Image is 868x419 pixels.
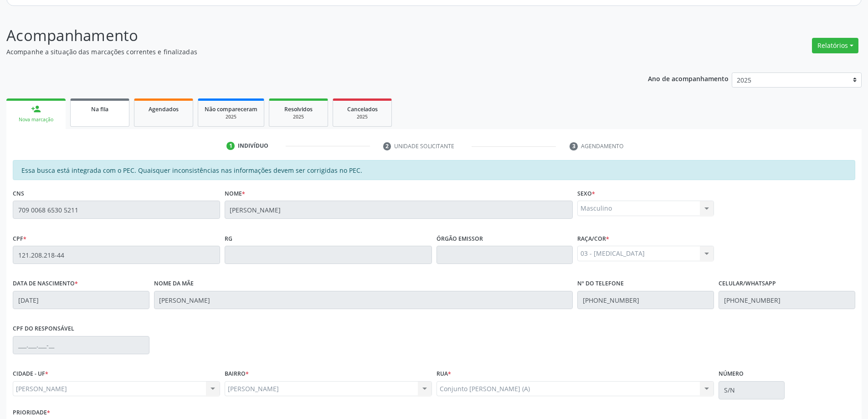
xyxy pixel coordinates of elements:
input: (__) _____-_____ [577,291,714,309]
div: person_add [31,104,41,114]
input: __/__/____ [13,291,149,309]
input: ___.___.___-__ [13,336,149,354]
label: CNS [13,186,24,201]
button: Relatórios [812,38,858,53]
label: Número [719,367,744,381]
div: Indivíduo [238,142,268,150]
label: CIDADE - UF [13,367,48,381]
label: Órgão emissor [437,232,483,246]
div: 2025 [205,114,257,120]
p: Acompanhamento [6,24,605,47]
input: (__) _____-_____ [719,291,855,309]
div: 2025 [276,114,321,120]
p: Ano de acompanhamento [648,72,729,84]
label: CPF [13,232,26,246]
label: Nº do Telefone [577,277,624,291]
label: Nome [225,186,245,201]
div: 2025 [339,114,385,120]
label: Data de nascimento [13,277,78,291]
span: Não compareceram [205,105,257,113]
label: RG [225,232,232,246]
div: Essa busca está integrada com o PEC. Quaisquer inconsistências nas informações devem ser corrigid... [13,160,855,180]
label: CPF do responsável [13,322,74,336]
label: Celular/WhatsApp [719,277,776,291]
div: 1 [226,142,235,150]
label: Raça/cor [577,232,609,246]
span: Na fila [91,105,108,113]
label: Nome da mãe [154,277,194,291]
p: Acompanhe a situação das marcações correntes e finalizadas [6,47,605,57]
label: BAIRRO [225,367,249,381]
div: Nova marcação [13,116,59,123]
span: Agendados [149,105,179,113]
span: Resolvidos [284,105,313,113]
label: Sexo [577,186,595,201]
label: Rua [437,367,451,381]
span: Cancelados [347,105,378,113]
